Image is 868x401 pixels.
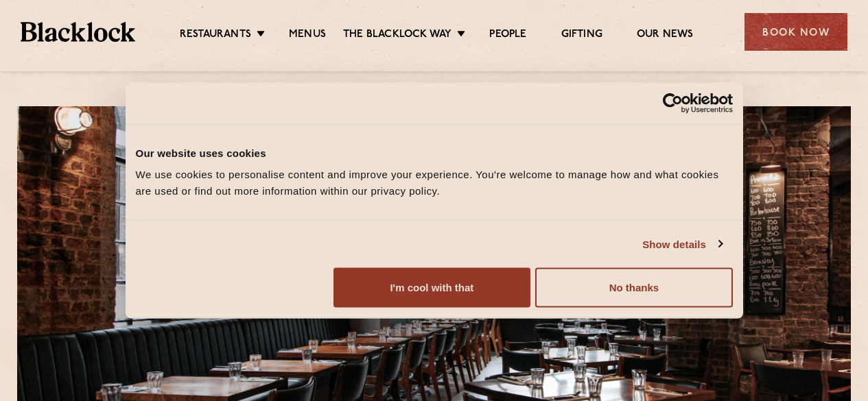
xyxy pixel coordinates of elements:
a: Our News [637,28,694,43]
a: The Blacklock Way [343,28,451,43]
a: Restaurants [180,28,251,43]
a: Show details [642,236,722,252]
a: Usercentrics Cookiebot - opens in a new window [613,93,733,113]
a: People [489,28,526,43]
a: Gifting [561,28,602,43]
img: BL_Textured_Logo-footer-cropped.svg [21,22,135,41]
button: No thanks [535,268,732,308]
div: Our website uses cookies [136,145,733,161]
div: We use cookies to personalise content and improve your experience. You're welcome to manage how a... [136,167,733,199]
a: Menus [289,28,326,43]
div: Book Now [744,13,847,51]
button: I'm cool with that [333,268,530,308]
